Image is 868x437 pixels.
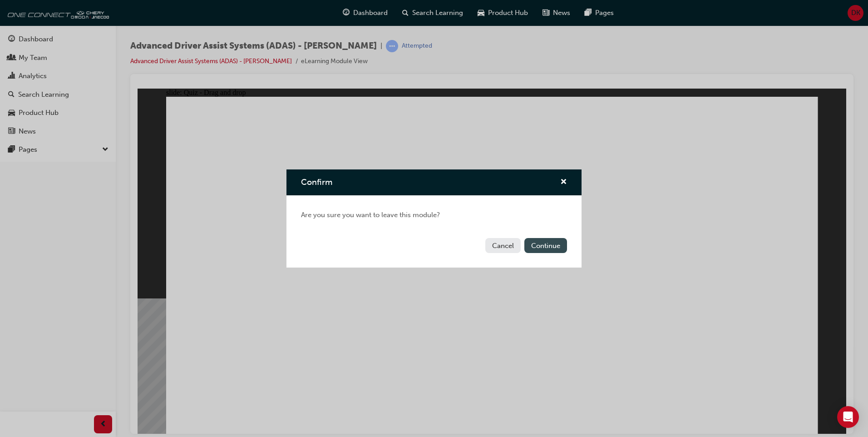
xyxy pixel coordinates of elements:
[837,406,859,428] div: Open Intercom Messenger
[524,238,567,253] button: Continue
[560,177,567,188] button: cross-icon
[286,195,582,235] div: Are you sure you want to leave this module?
[301,177,332,187] span: Confirm
[286,169,582,268] div: Confirm
[560,179,567,187] span: cross-icon
[485,238,521,253] button: Cancel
